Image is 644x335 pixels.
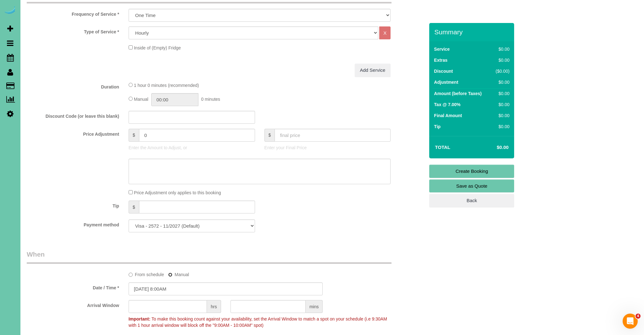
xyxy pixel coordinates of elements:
[129,316,150,321] strong: Important:
[493,57,509,63] div: $0.00
[134,190,221,195] span: Price Adjustment only applies to this booking
[493,112,509,119] div: $0.00
[168,273,172,277] input: Manual
[22,82,124,90] label: Duration
[493,79,509,85] div: $0.00
[434,112,462,119] label: Final Amount
[22,201,124,209] label: Tip
[435,145,450,150] strong: Total
[129,273,133,277] input: From schedule
[429,179,514,193] a: Save as Quote
[134,45,181,50] span: Inside of (Empty) Fridge
[434,123,441,130] label: Tip
[493,101,509,108] div: $0.00
[429,165,514,178] a: Create Booking
[129,316,387,328] span: To make this booking count against your availability, set the Arrival Window to match a spot on y...
[275,129,391,142] input: final price
[201,97,220,102] span: 0 minutes
[129,145,255,151] p: Enter the Amount to Adjust, or
[134,97,148,102] span: Manual
[22,300,124,309] label: Arrival Window
[434,101,460,108] label: Tax @ 7.00%
[636,314,641,319] span: 4
[22,129,124,137] label: Price Adjustment
[264,129,275,142] span: $
[493,90,509,97] div: $0.00
[168,269,189,278] label: Manual
[264,145,391,151] p: Enter your Final Price
[22,26,124,35] label: Type of Service *
[434,68,453,74] label: Discount
[129,129,139,142] span: $
[129,269,164,278] label: From schedule
[22,111,124,119] label: Discount Code (or leave this blank)
[493,68,509,74] div: ($0.00)
[355,64,391,77] a: Add Service
[434,79,458,85] label: Adjustment
[434,28,511,36] h3: Summary
[129,282,323,295] input: MM/DD/YYYY HH:MM
[4,6,16,15] img: Automaid Logo
[22,282,124,291] label: Date / Time *
[306,300,323,313] span: mins
[493,123,509,130] div: $0.00
[22,219,124,228] label: Payment method
[134,83,199,88] span: 1 hour 0 minutes (recommended)
[207,300,221,313] span: hrs
[478,145,508,150] h4: $0.00
[434,90,481,97] label: Amount (before Taxes)
[434,57,447,63] label: Extras
[129,201,139,213] span: $
[434,46,450,52] label: Service
[22,9,124,17] label: Frequency of Service *
[493,46,509,52] div: $0.00
[27,250,391,264] legend: When
[623,314,638,329] iframe: Intercom live chat
[429,194,514,207] a: Back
